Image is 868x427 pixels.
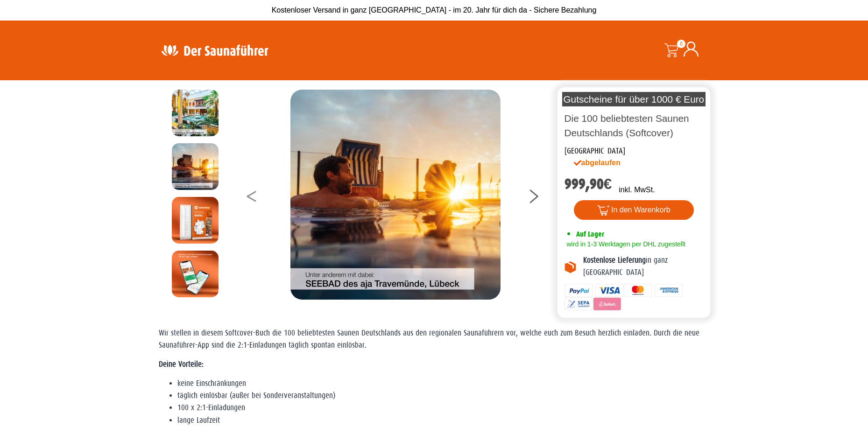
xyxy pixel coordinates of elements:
[565,240,685,248] span: wird in 1-3 Werktagen per DHL zugestellt
[565,113,689,138] a: Die 100 beliebtesten Saunen Deutschlands (Softcover)
[576,230,604,238] span: Auf Lager
[177,378,710,390] li: keine Einschränkungen
[619,184,655,196] p: inkl. MwSt.
[177,402,710,414] li: 100 x 2:1-Einladungen
[574,200,694,220] button: In den Warenkorb
[604,175,612,193] span: €
[562,92,706,106] p: Gutscheine für über 1000 € Euro
[177,390,710,402] li: täglich einlösbar (außer bei Sonderveranstaltungen)
[159,329,699,350] span: Wir stellen in diesem Softcover-Buch die 100 beliebtesten Saunen Deutschlands aus den regionalen ...
[290,90,501,300] img: Bilder Beispiele_national3
[172,90,219,136] img: Bilder Beispiele_national
[172,143,219,190] img: Bilder Beispiele_national3
[565,175,612,193] bdi: 999,90
[172,251,219,297] img: MOCKUP-iPhone_national
[272,6,597,14] span: Kostenloser Versand in ganz [GEOGRAPHIC_DATA] - im 20. Jahr für dich da - Sichere Bezahlung
[677,40,685,48] span: 0
[177,414,710,427] li: lange Laufzeit
[159,360,204,369] strong: Deine Vorteile:
[574,157,662,168] div: abgelaufen
[172,197,219,244] img: Mockup_Softcover_national
[583,256,646,265] b: Kostenlose Lieferung
[583,254,704,279] p: in ganz [GEOGRAPHIC_DATA]
[565,145,625,157] div: [GEOGRAPHIC_DATA]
